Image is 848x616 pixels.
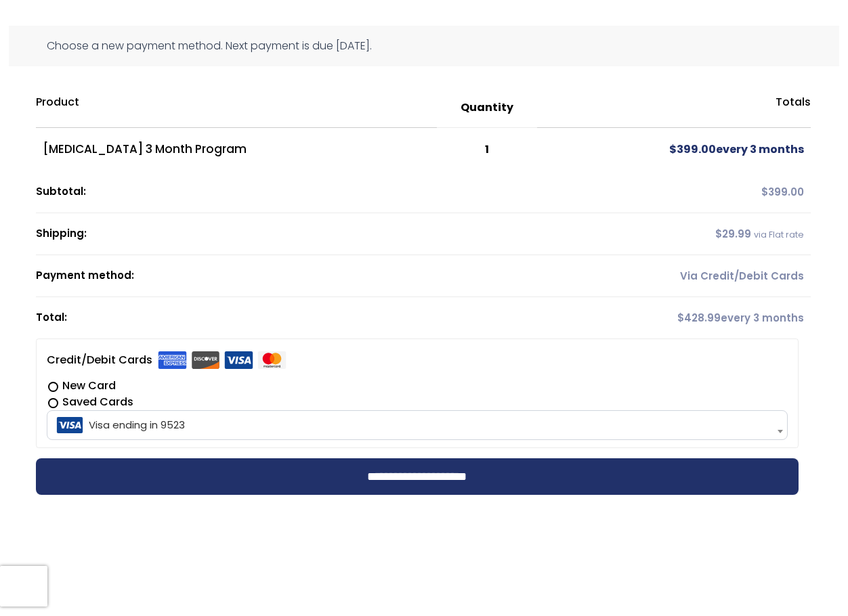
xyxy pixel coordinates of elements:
[191,351,220,369] img: discover.svg
[669,141,716,157] span: 399.00
[36,297,538,338] th: Total:
[677,311,721,325] span: 428.99
[669,141,677,157] span: $
[224,351,253,369] img: visa.svg
[36,88,438,128] th: Product
[537,128,811,171] td: every 3 months
[715,227,751,241] span: 29.99
[36,171,538,213] th: Subtotal:
[437,88,537,128] th: Quantity
[257,351,287,369] img: mastercard.svg
[761,185,804,199] span: 399.00
[754,229,804,240] small: via Flat rate
[47,378,788,394] label: New Card
[537,297,811,338] td: every 3 months
[158,351,187,369] img: amex.svg
[47,410,788,440] span: Visa ending in 9523
[677,311,684,325] span: $
[537,88,811,128] th: Totals
[11,565,163,605] iframe: Sign Up via Text for Offers
[51,411,784,439] span: Visa ending in 9523
[715,227,722,241] span: $
[437,128,537,171] td: 1
[36,255,538,297] th: Payment method:
[36,128,438,171] td: [MEDICAL_DATA] 3 Month Program
[761,185,768,199] span: $
[9,26,840,66] div: Choose a new payment method. Next payment is due [DATE].
[47,394,788,410] label: Saved Cards
[537,255,811,297] td: Via Credit/Debit Cards
[36,213,538,255] th: Shipping:
[47,349,287,371] label: Credit/Debit Cards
